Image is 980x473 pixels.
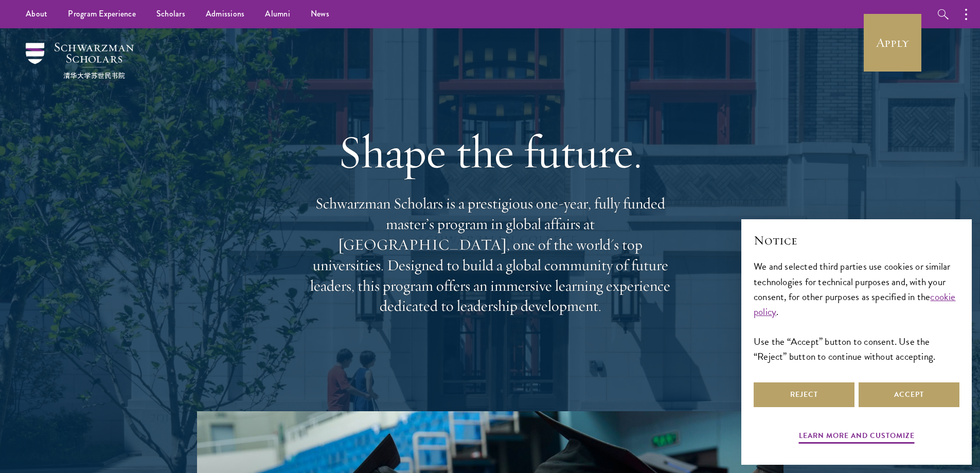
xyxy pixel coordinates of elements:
[799,429,915,445] button: Learn more and customize
[754,382,854,407] button: Reject
[859,382,959,407] button: Accept
[754,259,959,363] div: We and selected third parties use cookies or similar technologies for technical purposes and, wit...
[305,194,675,317] p: Schwarzman Scholars is a prestigious one-year, fully funded master’s program in global affairs at...
[305,123,675,181] h1: Shape the future.
[864,14,921,72] a: Apply
[754,289,956,319] a: cookie policy
[26,43,134,79] img: Schwarzman Scholars
[754,232,959,249] h2: Notice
